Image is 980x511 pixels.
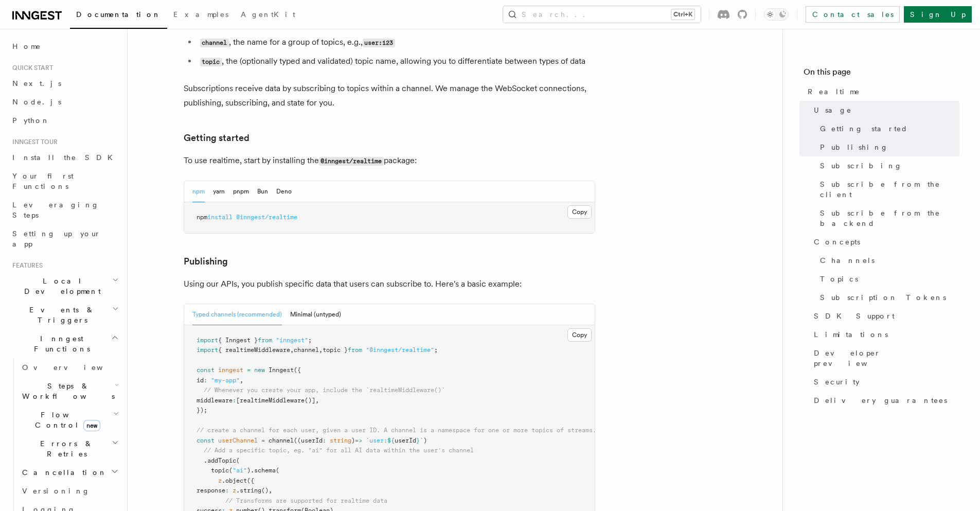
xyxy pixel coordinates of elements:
span: response [197,487,225,494]
button: Local Development [8,272,121,301]
span: // Whenever you create your app, include the `realtimeMiddleware()` [204,386,445,394]
span: string [330,437,351,444]
h4: On this page [804,66,959,82]
span: `user: [366,437,387,444]
button: Minimal (untyped) [290,304,341,325]
li: , the (optionally typed and validated) topic name, allowing you to differentiate between types of... [197,54,595,69]
span: new [254,366,265,374]
span: middleware [197,397,233,404]
span: const [197,437,215,444]
button: Errors & Retries [18,434,121,463]
a: Install the SDK [8,148,121,167]
a: Concepts [810,233,959,251]
a: Sign Up [904,6,972,23]
span: realtimeMiddleware [240,397,305,404]
button: Inngest Functions [8,329,121,358]
a: Setting up your app [8,224,121,253]
a: Getting started [184,131,250,145]
a: Versioning [18,482,121,500]
a: Contact sales [806,6,900,23]
code: @inngest/realtime [319,157,384,166]
span: new [83,420,100,431]
button: Typed channels (recommended) [192,304,282,325]
span: topic } [323,346,348,354]
span: ) [247,467,251,474]
span: Delivery guarantees [814,395,947,406]
span: ` [420,437,423,444]
button: Toggle dark mode [764,8,789,21]
span: ${ [387,437,395,444]
span: : [204,377,207,384]
span: import [197,337,218,344]
button: Events & Triggers [8,301,121,329]
kbd: Ctrl+K [671,9,694,20]
span: Documentation [76,10,161,19]
span: npm [197,214,207,221]
a: Security [810,373,959,391]
span: id [197,377,204,384]
span: AgentKit [241,10,295,19]
span: Next.js [12,79,61,87]
span: Your first Functions [12,172,74,190]
span: , [290,346,294,354]
span: ; [434,346,438,354]
span: "my-app" [211,377,240,384]
span: Realtime [808,86,860,97]
span: channel [294,346,319,354]
span: Usage [814,105,852,115]
span: const [197,366,215,374]
span: Examples [173,10,228,19]
button: npm [192,181,205,202]
span: Concepts [814,237,860,247]
span: Setting up your app [12,230,101,248]
span: Python [12,116,50,125]
code: user:123 [363,39,395,47]
span: .object [222,477,247,484]
button: yarn [213,181,225,202]
span: , [319,346,323,354]
span: Subscription Tokens [820,292,946,303]
a: Examples [167,3,235,28]
a: Documentation [70,3,167,29]
button: Deno [276,181,292,202]
a: Overview [18,358,121,377]
span: from [348,346,362,354]
span: = [247,366,251,374]
span: Subscribing [820,161,902,171]
span: Cancellation [18,467,107,478]
a: Subscribing [816,156,959,175]
span: inngest [218,366,243,374]
span: Security [814,377,860,387]
a: Subscription Tokens [816,288,959,307]
span: ()] [305,397,315,404]
span: Quick start [8,64,53,72]
span: : [225,487,229,494]
span: Developer preview [814,348,959,368]
p: Subscriptions receive data by subscribing to topics within a channel. We manage the WebSocket con... [184,81,595,110]
span: // Add a specific topic, eg. "ai" for all AI data within the user's channel [204,447,474,454]
span: Versioning [22,487,90,495]
span: Subscribe from the client [820,179,959,200]
code: channel [200,39,229,47]
span: Getting started [820,124,908,134]
span: } [416,437,420,444]
button: pnpm [233,181,249,202]
span: , [269,487,272,494]
a: Developer preview [810,344,959,373]
a: Subscribe from the backend [816,204,959,233]
a: SDK Support [810,307,959,325]
a: Home [8,37,121,56]
span: userChannel [218,437,258,444]
a: Subscribe from the client [816,175,959,204]
span: .string [236,487,261,494]
span: .addTopic [204,457,236,464]
span: Inngest Functions [8,333,111,354]
a: Node.js [8,93,121,111]
a: Publishing [184,254,228,269]
span: = [261,437,265,444]
button: Flow Controlnew [18,406,121,434]
span: install [207,214,233,221]
span: Features [8,261,43,270]
span: , [315,397,319,404]
span: topic [211,467,229,474]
